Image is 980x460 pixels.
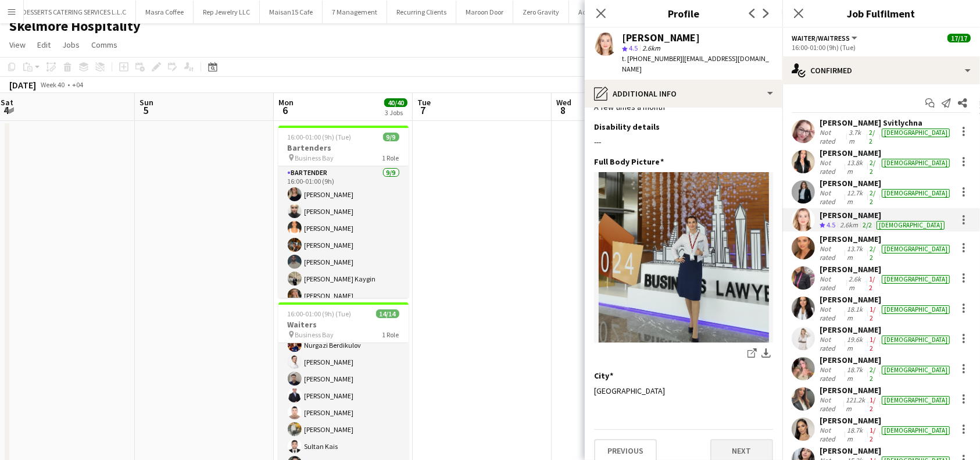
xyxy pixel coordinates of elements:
button: Maisan15 Cafe [260,1,323,23]
span: Tue [417,97,431,108]
app-skills-label: 2/2 [870,365,875,383]
span: Sat [1,97,13,108]
span: Jobs [62,40,80,50]
div: [PERSON_NAME] [820,445,952,456]
div: 18.7km [845,426,867,443]
div: [PERSON_NAME] [820,264,952,274]
div: Not rated [820,158,845,176]
div: [DEMOGRAPHIC_DATA] [882,275,950,284]
span: Business Bay [295,330,334,339]
span: Week 40 [38,80,67,89]
div: [PERSON_NAME] [820,210,947,220]
span: 16:00-01:00 (9h) (Tue) [288,309,352,318]
span: Waiter/Waitress [792,34,850,42]
div: [DEMOGRAPHIC_DATA] [882,159,950,167]
button: Rep Jewelry LLC [194,1,260,23]
a: Comms [87,37,122,52]
div: +04 [72,80,83,89]
span: Mon [278,97,294,108]
span: Wed [556,97,571,108]
div: Additional info [585,80,782,108]
div: Not rated [820,365,845,383]
div: [PERSON_NAME] [622,33,700,43]
div: Not rated [820,335,845,352]
div: 18.1km [845,305,867,322]
div: 16:00-01:00 (9h) (Tue) [792,43,971,52]
div: 2.6km [846,274,867,292]
div: 13.8km [845,158,867,176]
div: --- [594,137,773,147]
div: Not rated [820,305,845,322]
div: Not rated [820,274,846,292]
div: Not rated [820,395,843,413]
h3: City [594,370,613,381]
div: [DEMOGRAPHIC_DATA] [882,396,950,405]
h1: Skelmore Hospitality [9,17,141,35]
app-skills-label: 2/2 [870,158,875,176]
button: Masra Coffee [136,1,194,23]
button: 7 Management [323,1,387,23]
span: 40/40 [384,98,407,107]
span: Sun [140,97,153,108]
div: [PERSON_NAME] [820,294,952,305]
app-job-card: 16:00-01:00 (9h) (Tue)9/9Bartenders Business Bay1 RoleBartender9/916:00-01:00 (9h)[PERSON_NAME][P... [278,126,409,298]
div: [PERSON_NAME] [820,385,952,395]
div: 3 Jobs [385,108,407,117]
div: [PERSON_NAME] [820,234,952,244]
app-skills-label: 2/2 [870,188,875,206]
a: Edit [33,37,55,52]
div: 13.7km [845,244,867,262]
a: View [5,37,30,52]
span: 1 Role [382,154,399,162]
div: [PERSON_NAME] [820,148,952,158]
h3: Waiters [278,319,409,330]
span: 14/14 [376,309,399,318]
span: Business Bay [295,154,334,162]
div: [DATE] [9,79,36,91]
img: IMG_20240810_211211_948.jpg [594,172,773,343]
div: [GEOGRAPHIC_DATA] [594,386,773,396]
span: Comms [91,40,117,50]
div: A few times a month [594,102,773,112]
span: | [EMAIL_ADDRESS][DOMAIN_NAME] [622,54,769,73]
div: Not rated [820,426,845,443]
span: t. [PHONE_NUMBER] [622,54,682,63]
div: Confirmed [782,56,980,84]
div: [DEMOGRAPHIC_DATA] [882,366,950,375]
span: 7 [416,104,431,117]
app-skills-label: 1/2 [869,274,875,292]
div: [PERSON_NAME] [820,325,952,335]
h3: Bartenders [278,142,409,153]
app-skills-label: 2/2 [863,220,872,229]
div: [DEMOGRAPHIC_DATA] [877,221,945,230]
div: [PERSON_NAME] [820,415,952,426]
button: Adhoc (One Off Jobs) [569,1,651,23]
button: Maroon Door [456,1,513,23]
span: 9/9 [383,133,399,141]
span: 2.6km [640,44,663,52]
span: 8 [555,104,571,117]
span: Edit [37,40,51,50]
div: [DEMOGRAPHIC_DATA] [882,245,950,254]
span: 1 Role [382,330,399,339]
app-skills-label: 1/2 [870,426,875,443]
h3: Job Fulfilment [782,6,980,21]
div: Not rated [820,244,845,262]
button: Waiter/Waitress [792,34,859,42]
div: Not rated [820,188,845,206]
span: 6 [277,104,294,117]
div: [DEMOGRAPHIC_DATA] [882,129,950,137]
span: 16:00-01:00 (9h) (Tue) [288,133,352,141]
app-skills-label: 2/2 [870,244,875,262]
div: [DEMOGRAPHIC_DATA] [882,189,950,198]
div: [PERSON_NAME] [820,355,952,365]
div: [PERSON_NAME] Svitlychna [820,117,952,128]
span: View [9,40,26,50]
h3: Full Body Picture [594,156,664,167]
div: 3.7km [846,128,867,145]
div: 12.7km [845,188,867,206]
div: 19.6km [845,335,867,352]
div: 18.7km [845,365,867,383]
div: [DEMOGRAPHIC_DATA] [882,426,950,435]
